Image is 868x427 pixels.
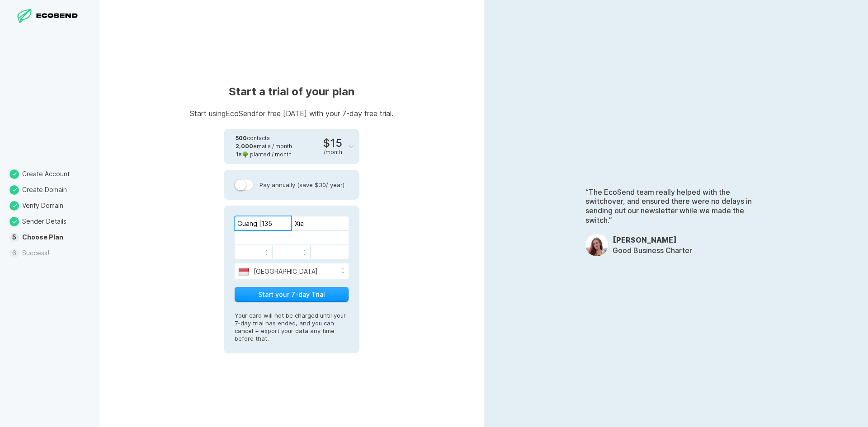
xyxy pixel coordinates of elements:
[237,232,346,243] iframe: Credit Card Number
[613,235,692,244] h3: [PERSON_NAME]
[236,142,292,150] div: emails / month
[236,150,292,159] div: 🌳 planted / month
[236,135,247,141] strong: 500
[323,138,342,155] div: $15
[314,247,346,258] iframe: CVV
[585,234,608,256] img: OpDfwsLJpxJND2XqePn68R8dM.jpeg
[190,84,393,99] h1: Start a trial of your plan
[292,216,349,230] input: Last Name
[235,216,291,230] input: First Name
[236,151,242,158] strong: 1 ×
[235,179,349,191] label: Pay annually (save $30 / year)
[236,143,253,150] strong: 2,000
[235,303,349,343] p: Your card will not be charged until your 7-day trial has ended, and you can cancel + export your ...
[237,247,269,258] iframe: MM
[585,188,766,225] p: “The EcoSend team really helped with the switchover, and ensured there were no delays in sending ...
[275,247,307,258] iframe: YYYY
[613,246,692,255] p: Good Business Charter
[235,287,349,302] button: Start your 7-day Trial
[324,149,342,155] div: / month
[190,110,393,117] p: Start using EcoSend for free [DATE] with your 7-day free trial.
[236,134,292,142] div: contacts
